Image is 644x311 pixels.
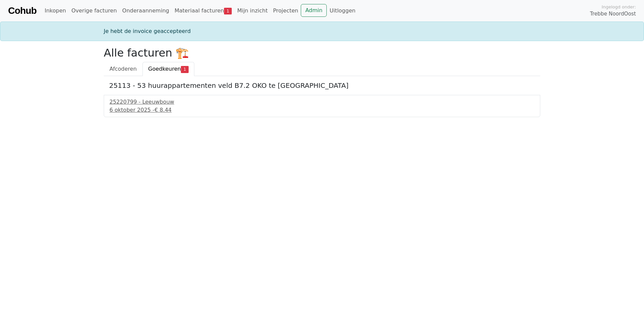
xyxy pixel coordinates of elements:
div: 6 oktober 2025 - [109,106,535,114]
a: Overige facturen [69,4,120,18]
h2: Alle facturen 🏗️ [104,46,540,59]
a: Projecten [270,4,301,18]
a: Inkopen [42,4,68,18]
span: € 8.44 [155,107,172,113]
a: Cohub [8,3,36,19]
span: Trebbe NoordOost [590,10,636,18]
div: Je hebt de invoice geaccepteerd [100,27,544,35]
a: Onderaanneming [120,4,172,18]
span: 1 [224,8,232,14]
div: 25220799 - Leeuwbouw [109,98,535,106]
a: Admin [301,4,327,17]
a: 25220799 - Leeuwbouw6 oktober 2025 -€ 8.44 [109,98,535,114]
span: Ingelogd onder: [602,4,636,10]
a: Mijn inzicht [234,4,270,18]
a: Uitloggen [327,4,358,18]
a: Materiaal facturen1 [172,4,234,18]
span: Goedkeuren [148,66,181,72]
h5: 25113 - 53 huurappartementen veld B7.2 OKO te [GEOGRAPHIC_DATA] [109,81,535,90]
span: 1 [181,66,189,73]
a: Afcoderen [104,62,142,76]
span: Afcoderen [109,66,137,72]
a: Goedkeuren1 [142,62,194,76]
